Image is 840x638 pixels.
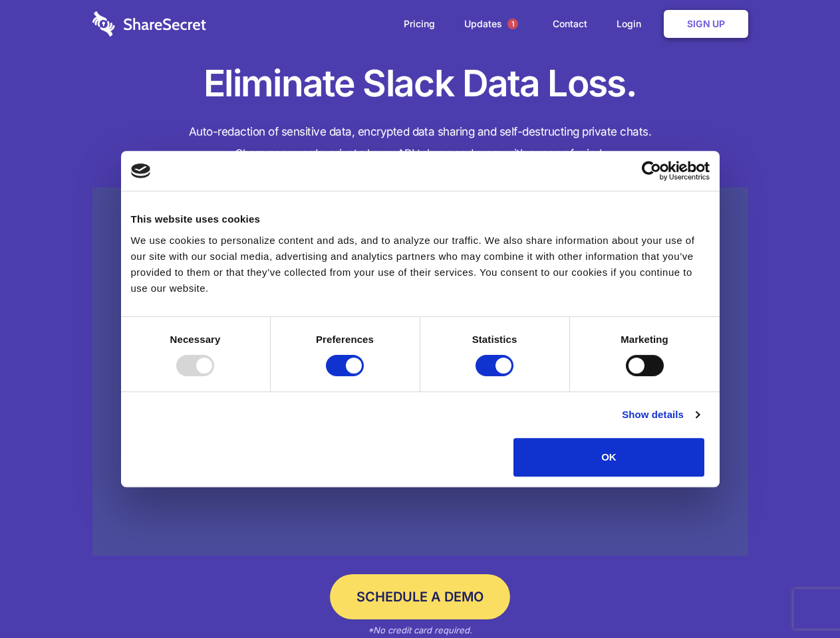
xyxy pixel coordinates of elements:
a: Wistia video thumbnail [92,187,748,556]
div: We use cookies to personalize content and ads, and to analyze our traffic. We also share informat... [131,233,710,296]
strong: Necessary [170,334,221,345]
a: Show details [622,407,699,423]
a: Contact [539,3,601,45]
a: Schedule a Demo [330,574,510,619]
img: logo-wordmark-white-trans-d4663122ce5f474addd5e946df7df03e33cb6a1c49d2221995e7729f52c070b2.svg [92,11,206,37]
h4: Auto-redaction of sensitive data, encrypted data sharing and self-destructing private chats. Shar... [92,121,748,165]
a: Usercentrics Cookiebot - opens in a new window [593,161,710,181]
strong: Statistics [472,334,517,345]
h1: Eliminate Slack Data Loss. [92,60,748,108]
strong: Preferences [316,334,374,345]
button: OK [513,438,704,477]
a: Pricing [390,3,448,45]
a: Sign Up [664,10,748,38]
em: *No credit card required. [368,625,472,635]
div: This website uses cookies [131,211,710,227]
a: Login [603,3,661,45]
span: 1 [507,19,518,29]
strong: Marketing [621,334,668,345]
img: logo [131,163,151,178]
